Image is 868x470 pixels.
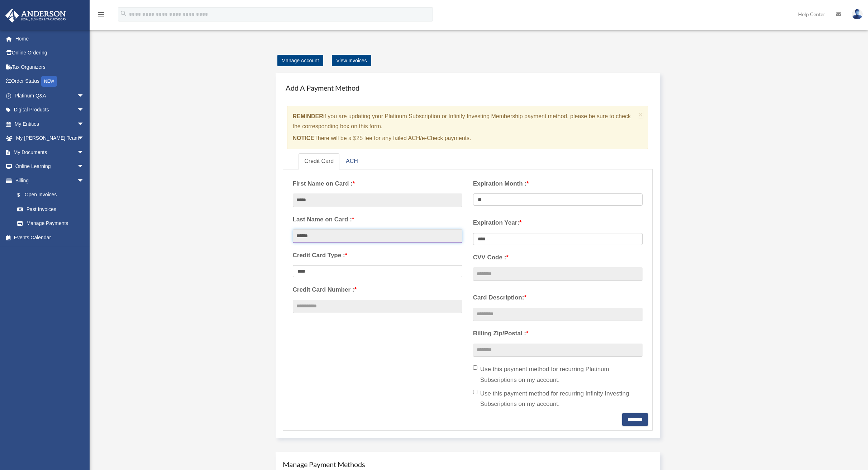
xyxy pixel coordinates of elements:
[852,9,863,19] img: User Pic
[10,216,91,231] a: Manage Payments
[77,117,91,131] span: arrow_drop_down
[473,364,643,385] label: Use this payment method for recurring Platinum Subscriptions on my account.
[77,131,91,146] span: arrow_drop_down
[77,159,91,174] span: arrow_drop_down
[293,113,323,119] strong: REMINDER
[5,159,95,174] a: Online Learningarrow_drop_down
[5,145,95,159] a: My Documentsarrow_drop_down
[5,173,95,188] a: Billingarrow_drop_down
[97,10,105,19] i: menu
[293,135,314,141] strong: NOTICE
[293,214,462,225] label: Last Name on Card :
[77,103,91,117] span: arrow_drop_down
[473,292,643,303] label: Card Description:
[283,80,653,96] h4: Add A Payment Method
[340,153,364,169] a: ACH
[77,173,91,188] span: arrow_drop_down
[287,106,649,149] div: if you are updating your Platinum Subscription or Infinity Investing Membership payment method, p...
[21,191,25,200] span: $
[120,10,128,18] i: search
[473,388,643,410] label: Use this payment method for recurring Infinity Investing Subscriptions on my account.
[473,365,477,370] input: Use this payment method for recurring Platinum Subscriptions on my account.
[3,9,68,23] img: Anderson Advisors Platinum Portal
[473,390,477,394] input: Use this payment method for recurring Infinity Investing Subscriptions on my account.
[293,284,462,295] label: Credit Card Number :
[10,188,95,202] a: $Open Invoices
[473,252,643,263] label: CVV Code :
[332,55,371,66] a: View Invoices
[473,328,643,339] label: Billing Zip/Postal :
[5,117,95,131] a: My Entitiesarrow_drop_down
[77,88,91,103] span: arrow_drop_down
[473,217,643,228] label: Expiration Year:
[5,60,95,74] a: Tax Organizers
[293,250,462,261] label: Credit Card Type :
[283,459,653,469] h4: Manage Payment Methods
[41,76,57,87] div: NEW
[638,111,643,118] button: Close
[97,13,105,19] a: menu
[5,230,95,245] a: Events Calendar
[638,110,643,119] span: ×
[5,103,95,117] a: Digital Productsarrow_drop_down
[293,133,636,143] p: There will be a $25 fee for any failed ACH/e-Check payments.
[277,55,323,66] a: Manage Account
[5,88,95,103] a: Platinum Q&Aarrow_drop_down
[5,46,95,60] a: Online Ordering
[5,74,95,89] a: Order StatusNEW
[299,153,339,169] a: Credit Card
[473,178,643,189] label: Expiration Month :
[5,131,95,145] a: My [PERSON_NAME] Teamarrow_drop_down
[77,145,91,160] span: arrow_drop_down
[293,178,462,189] label: First Name on Card :
[5,32,95,46] a: Home
[10,202,95,216] a: Past Invoices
